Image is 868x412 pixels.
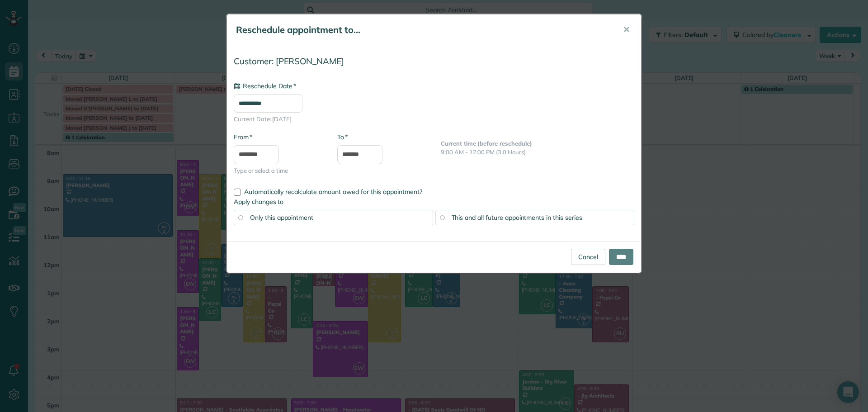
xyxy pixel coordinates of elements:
[234,133,252,142] label: From
[571,249,605,265] a: Cancel
[452,213,582,222] span: This and all future appointments in this series
[234,81,296,90] label: Reschedule Date
[623,24,630,35] span: ✕
[234,197,634,206] label: Apply changes to
[250,213,313,222] span: Only this appointment
[440,215,444,220] input: This and all future appointments in this series
[441,148,634,156] p: 9:00 AM - 12:00 PM (3.0 Hours)
[234,166,324,175] span: Type or select a time
[244,188,422,196] span: Automatically recalculate amount owed for this appointment?
[236,24,610,36] h5: Reschedule appointment to...
[238,215,243,220] input: Only this appointment
[234,57,634,66] h4: Customer: [PERSON_NAME]
[234,115,634,123] span: Current Date: [DATE]
[441,140,532,147] b: Current time (before reschedule)
[337,133,348,142] label: To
